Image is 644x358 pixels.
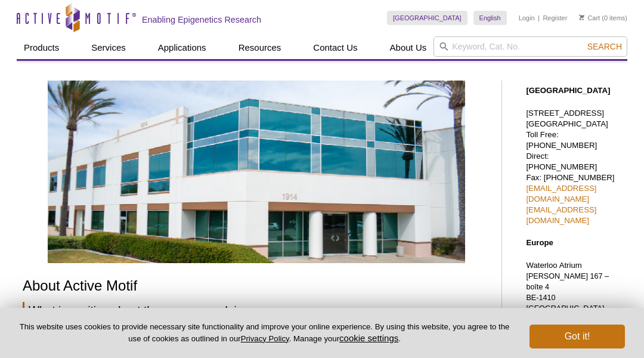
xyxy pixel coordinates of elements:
li: (0 items) [579,11,627,25]
h2: Enabling Epigenetics Research [142,14,261,25]
a: English [473,11,507,25]
h2: What is exciting about the area we work in [23,302,490,318]
button: cookie settings [339,333,398,343]
span: Search [587,42,622,51]
a: Services [84,36,133,59]
a: Applications [151,36,213,59]
a: [EMAIL_ADDRESS][DOMAIN_NAME] [526,205,596,225]
a: Privacy Policy [241,334,289,343]
input: Keyword, Cat. No. [434,36,627,57]
img: Your Cart [579,14,584,20]
li: | [538,11,540,25]
a: Login [519,14,535,22]
p: This website uses cookies to provide necessary site functionality and improve your online experie... [19,322,510,344]
a: Cart [579,14,600,22]
p: [STREET_ADDRESS] [GEOGRAPHIC_DATA] Toll Free: [PHONE_NUMBER] Direct: [PHONE_NUMBER] Fax: [PHONE_N... [526,108,621,226]
span: [PERSON_NAME] 167 – boîte 4 BE-1410 [GEOGRAPHIC_DATA], [GEOGRAPHIC_DATA] [526,272,609,323]
a: About Us [383,36,434,59]
a: Register [543,14,567,22]
strong: [GEOGRAPHIC_DATA] [526,86,610,95]
strong: Europe [526,238,553,247]
button: Search [584,41,626,52]
button: Got it! [530,325,625,348]
a: [EMAIL_ADDRESS][DOMAIN_NAME] [526,184,596,203]
a: [GEOGRAPHIC_DATA] [387,11,467,25]
a: Products [17,36,66,59]
a: Resources [231,36,289,59]
a: Contact Us [306,36,364,59]
h1: About Active Motif [23,278,490,295]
